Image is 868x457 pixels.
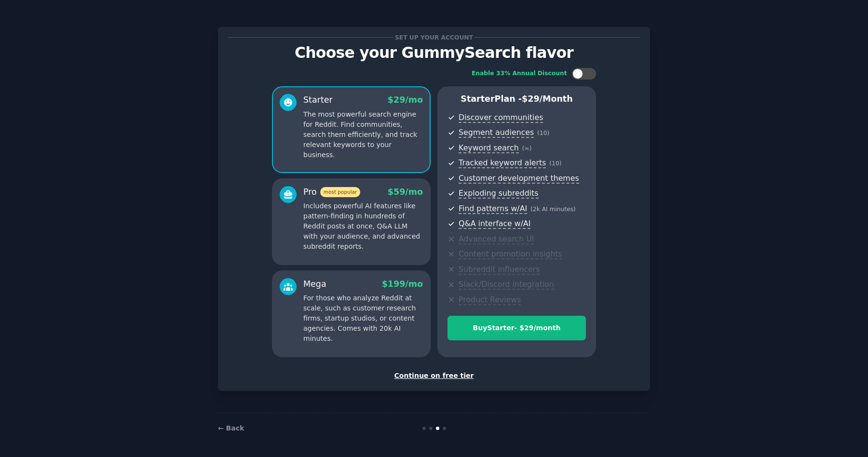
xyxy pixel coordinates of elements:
a: ← Back [218,424,244,432]
span: ( 10 ) [549,160,561,167]
span: Content promotion insights [459,249,562,259]
div: Starter [303,94,333,106]
p: Includes powerful AI features like pattern-finding in hundreds of Reddit posts at once, Q&A LLM w... [303,201,423,252]
span: Q&A interface w/AI [459,219,530,229]
p: The most powerful search engine for Reddit. Find communities, search them efficiently, and track ... [303,109,423,160]
span: Product Reviews [459,295,521,305]
span: Find patterns w/AI [459,204,527,214]
p: Starter Plan - [448,93,586,105]
span: most popular [320,187,361,197]
span: Advanced search UI [459,234,534,244]
div: Pro [303,186,360,198]
span: ( ∞ ) [522,145,532,152]
div: Enable 33% Annual Discount [472,69,567,78]
p: Choose your GummySearch flavor [228,44,640,61]
span: $ 29 /month [522,94,573,104]
span: Tracked keyword alerts [459,158,546,168]
span: $ 29 /mo [388,95,423,105]
div: Mega [303,278,326,290]
p: For those who analyze Reddit at scale, such as customer research firms, startup studios, or conte... [303,293,423,344]
span: Exploding subreddits [459,188,538,199]
span: ( 10 ) [537,130,549,136]
span: Slack/Discord integration [459,280,554,290]
span: Segment audiences [459,128,534,138]
span: Customer development themes [459,174,579,184]
span: Keyword search [459,143,519,153]
div: Continue on free tier [228,371,640,381]
span: Set up your account [393,32,475,42]
span: ( 2k AI minutes ) [530,206,576,213]
button: BuyStarter- $29/month [448,316,586,340]
span: $ 199 /mo [382,279,423,289]
span: Discover communities [459,113,543,123]
span: Subreddit influencers [459,265,540,275]
div: Buy Starter - $ 29 /month [448,323,585,333]
span: $ 59 /mo [388,187,423,197]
